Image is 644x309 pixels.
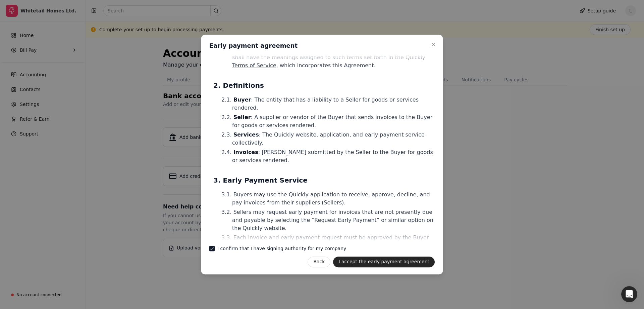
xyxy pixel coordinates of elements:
iframe: Intercom live chat [621,286,637,302]
li: Sellers may request early payment for invoices that are not presently due and payable by selectin... [227,208,435,232]
li: Definitions [220,80,435,164]
label: I confirm that I have signing authority for my company [217,246,346,251]
li: Buyers may use the Quickly application to receive, approve, decline, and pay invoices from their ... [227,191,435,207]
span: Seller [233,114,251,120]
li: This Master Early Payment Agreement (the “Agreement”) is made between Quickly Technologies Inc. (... [227,5,435,70]
button: I accept the early payment agreement [333,257,435,267]
h2: Early payment agreement [209,42,298,50]
span: Services [233,131,259,138]
span: Invoices [233,149,258,155]
a: Terms of Service [232,62,276,69]
button: Back [308,257,330,267]
li: : A supplier or vendor of the Buyer that sends invoices to the Buyer for goods or services rendered. [227,113,435,129]
span: Buyer [233,96,251,103]
li: : The Quickly website, application, and early payment service collectively. [227,131,435,147]
li: Each invoice and early payment request must be approved by the Buyer using the Quickly website. [227,234,435,250]
li: : [PERSON_NAME] submitted by the Seller to the Buyer for goods or services rendered. [227,148,435,164]
li: : The entity that has a liability to a Seller for goods or services rendered. [227,96,435,112]
li: Early Payment Service [220,175,435,301]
